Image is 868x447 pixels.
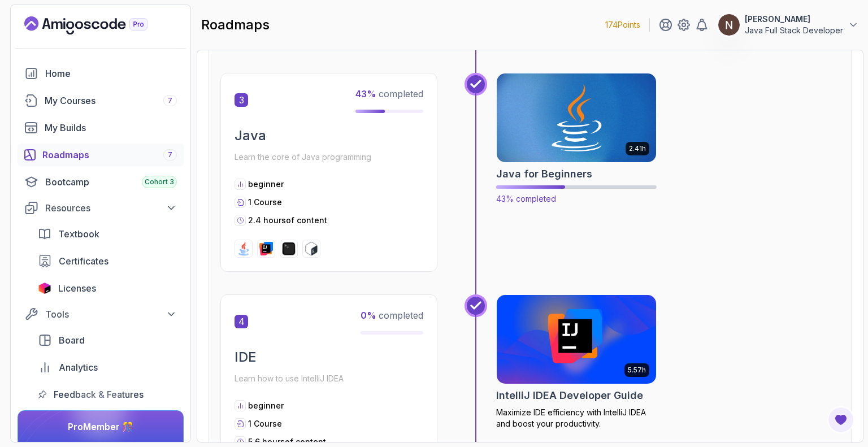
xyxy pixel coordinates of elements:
[45,307,177,321] div: Tools
[248,400,284,411] p: beginner
[18,198,184,218] button: Resources
[355,88,376,99] span: 43 %
[59,333,85,347] span: Board
[18,62,184,85] a: home
[497,295,656,384] img: IntelliJ IDEA Developer Guide card
[237,242,250,255] img: java logo
[493,71,660,165] img: Java for Beginners card
[248,179,284,190] p: beginner
[235,371,423,387] p: Learn how to use IntelliJ IDEA
[18,89,184,112] a: courses
[282,242,296,255] img: terminal logo
[248,197,282,207] span: 1 Course
[235,149,423,165] p: Learn the core of Java programming
[45,121,177,134] div: My Builds
[235,348,423,366] h2: IDE
[496,294,657,430] a: IntelliJ IDEA Developer Guide card5.57hIntelliJ IDEA Developer GuideMaximize IDE efficiency with ...
[45,201,177,215] div: Resources
[248,215,327,226] p: 2.4 hours of content
[248,419,282,428] span: 1 Course
[18,116,184,139] a: builds
[24,16,173,34] a: Landing page
[259,242,273,255] img: intellij logo
[629,144,646,153] p: 2.41h
[45,175,177,189] div: Bootcamp
[605,19,640,31] p: 174 Points
[145,177,174,186] span: Cohort 3
[38,283,51,294] img: jetbrains icon
[31,223,184,245] a: textbook
[718,14,859,36] button: user profile image[PERSON_NAME]Java Full Stack Developer
[31,356,184,379] a: analytics
[45,67,177,80] div: Home
[31,329,184,351] a: board
[18,171,184,193] a: bootcamp
[59,361,98,374] span: Analytics
[361,310,423,321] span: completed
[496,194,556,203] span: 43% completed
[58,281,96,295] span: Licenses
[496,73,657,205] a: Java for Beginners card2.41hJava for Beginners43% completed
[45,94,177,107] div: My Courses
[168,96,172,105] span: 7
[31,250,184,272] a: certificates
[628,366,646,375] p: 5.57h
[827,406,854,433] button: Open Feedback Button
[59,254,108,268] span: Certificates
[54,388,144,401] span: Feedback & Features
[58,227,99,241] span: Textbook
[31,277,184,300] a: licenses
[305,242,318,255] img: bash logo
[168,150,172,159] span: 7
[496,388,643,403] h2: IntelliJ IDEA Developer Guide
[355,88,423,99] span: completed
[496,166,592,182] h2: Java for Beginners
[496,407,657,429] p: Maximize IDE efficiency with IntelliJ IDEA and boost your productivity.
[201,16,270,34] h2: roadmaps
[31,383,184,406] a: feedback
[18,304,184,324] button: Tools
[745,14,843,25] p: [PERSON_NAME]
[18,144,184,166] a: roadmaps
[235,127,423,145] h2: Java
[745,25,843,36] p: Java Full Stack Developer
[42,148,177,162] div: Roadmaps
[718,14,740,36] img: user profile image
[235,93,248,107] span: 3
[361,310,376,321] span: 0 %
[235,315,248,328] span: 4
